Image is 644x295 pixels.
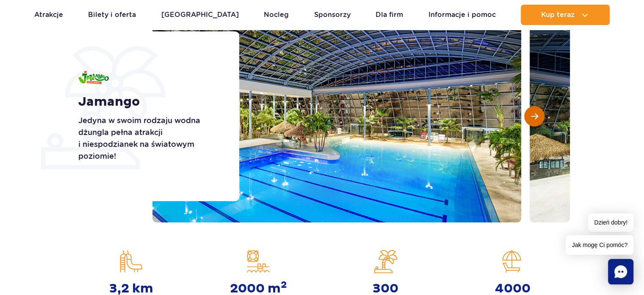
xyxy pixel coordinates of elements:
img: Jamango [78,71,109,84]
span: Kup teraz [541,11,575,19]
a: Bilety i oferta [88,5,136,25]
a: Sponsorzy [314,5,351,25]
span: Dzień dobry! [588,214,633,232]
div: Chat [608,259,633,284]
p: Jedyna w swoim rodzaju wodna dżungla pełna atrakcji i niespodzianek na światowym poziomie! [78,115,220,162]
h1: Jamango [78,94,220,110]
sup: 2 [281,279,287,291]
button: Kup teraz [521,5,610,25]
button: Następny slajd [524,106,544,126]
a: Dla firm [376,5,403,25]
span: Jak mogę Ci pomóc? [566,235,633,255]
a: Atrakcje [34,5,63,25]
a: Nocleg [264,5,289,25]
a: Informacje i pomoc [428,5,496,25]
a: [GEOGRAPHIC_DATA] [161,5,239,25]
